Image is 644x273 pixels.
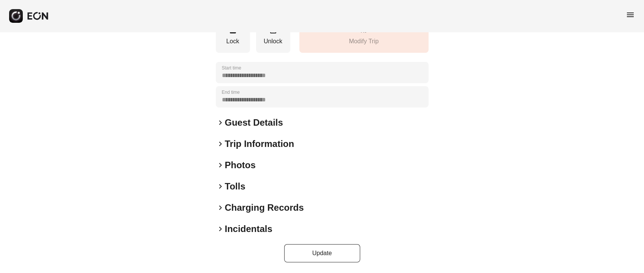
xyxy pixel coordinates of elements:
h2: Guest Details [225,117,283,129]
span: keyboard_arrow_right [216,182,225,191]
span: keyboard_arrow_right [216,161,225,170]
h2: Trip Information [225,138,294,150]
span: keyboard_arrow_right [216,139,225,148]
button: Lock [216,21,250,53]
h2: Charging Records [225,202,304,214]
span: keyboard_arrow_right [216,224,225,234]
span: keyboard_arrow_right [216,118,225,127]
span: menu [626,10,635,19]
button: Unlock [256,21,290,53]
p: Lock [220,37,246,46]
h2: Tolls [225,180,245,193]
span: keyboard_arrow_right [216,203,225,212]
h2: Incidentals [225,223,272,235]
h2: Photos [225,159,256,171]
button: Update [284,244,360,262]
p: Unlock [260,37,286,46]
